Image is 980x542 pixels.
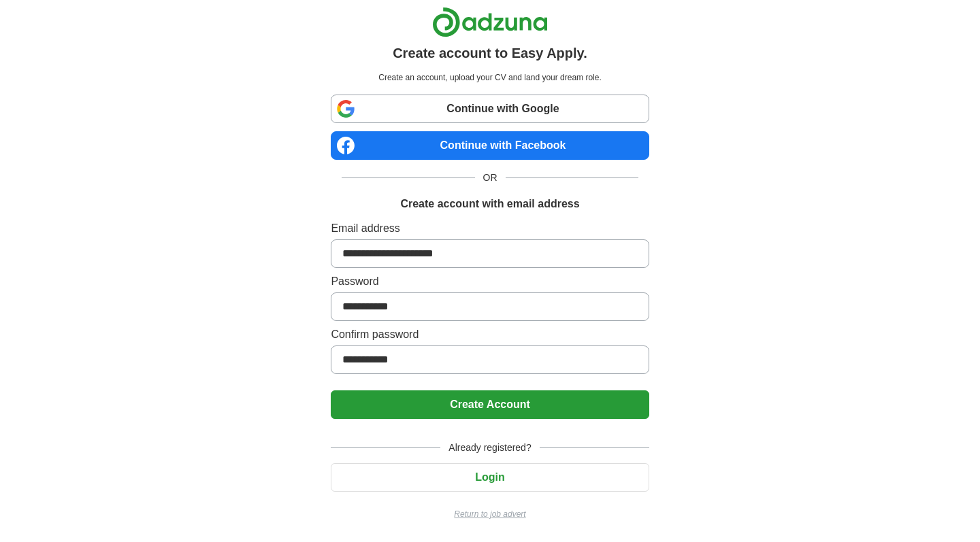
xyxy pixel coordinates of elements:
h1: Create account with email address [400,196,579,212]
label: Email address [331,220,649,237]
img: Adzuna logo [432,7,548,37]
button: Create Account [331,390,649,419]
h1: Create account to Easy Apply. [393,43,587,63]
span: OR [475,171,506,185]
label: Confirm password [331,326,649,343]
a: Login [331,471,649,483]
p: Create an account, upload your CV and land your dream role. [333,71,646,84]
span: Already registered? [440,441,539,455]
a: Continue with Facebook [331,131,649,160]
a: Return to job advert [331,508,649,520]
label: Password [331,273,649,290]
button: Login [331,463,649,492]
a: Continue with Google [331,95,649,123]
